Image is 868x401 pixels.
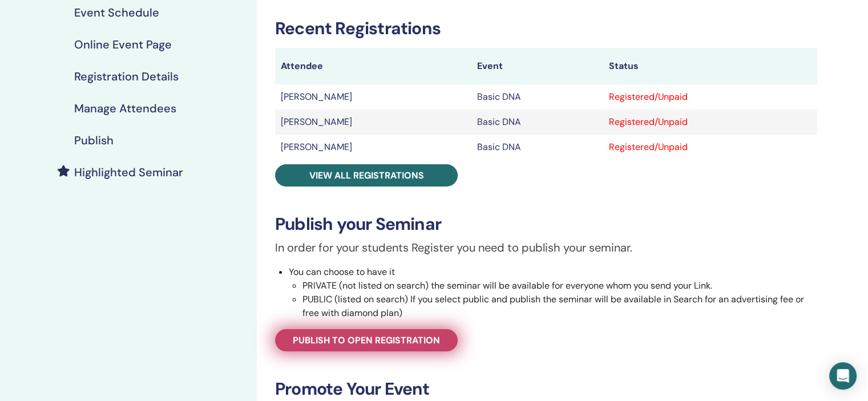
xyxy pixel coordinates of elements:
li: PUBLIC (listed on search) If you select public and publish the seminar will be available in Searc... [302,293,817,320]
h4: Online Event Page [74,38,172,51]
p: In order for your students Register you need to publish your seminar. [275,239,817,256]
a: Publish to open registration [275,329,458,351]
div: Registered/Unpaid [609,140,812,154]
div: Registered/Unpaid [609,90,812,104]
td: Basic DNA [471,84,603,110]
h3: Publish your Seminar [275,214,817,234]
li: You can choose to have it [289,265,817,320]
h4: Publish [74,133,114,147]
h4: Manage Attendees [74,102,176,115]
span: View all registrations [309,169,424,181]
div: Open Intercom Messenger [829,362,857,390]
th: Status [603,48,817,84]
h4: Event Schedule [74,6,159,19]
span: Publish to open registration [293,334,440,346]
li: PRIVATE (not listed on search) the seminar will be available for everyone whom you send your Link. [302,279,817,293]
th: Event [471,48,603,84]
div: Registered/Unpaid [609,115,812,129]
h4: Highlighted Seminar [74,165,183,179]
th: Attendee [275,48,471,84]
td: [PERSON_NAME] [275,135,471,160]
td: Basic DNA [471,135,603,160]
h3: Promote Your Event [275,379,817,399]
h4: Registration Details [74,70,179,83]
td: Basic DNA [471,110,603,135]
td: [PERSON_NAME] [275,110,471,135]
td: [PERSON_NAME] [275,84,471,110]
a: View all registrations [275,164,458,187]
h3: Recent Registrations [275,18,817,39]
